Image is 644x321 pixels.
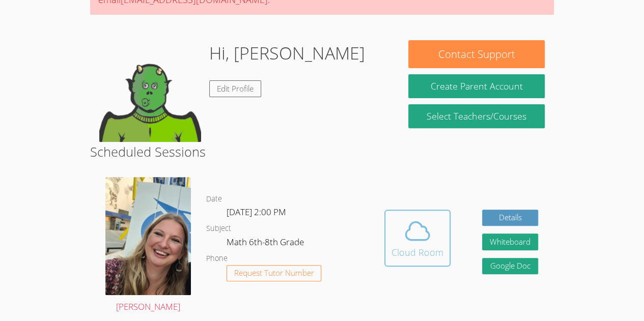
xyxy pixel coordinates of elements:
[206,252,228,265] dt: Phone
[234,269,314,277] span: Request Tutor Number
[482,210,538,226] a: Details
[408,40,544,68] button: Contact Support
[99,40,201,142] img: default.png
[227,265,322,282] button: Request Tutor Number
[90,142,554,161] h2: Scheduled Sessions
[391,245,443,259] div: Cloud Room
[384,210,451,267] button: Cloud Room
[105,177,191,314] a: [PERSON_NAME]
[209,40,365,66] h1: Hi, [PERSON_NAME]
[408,74,544,98] button: Create Parent Account
[206,222,231,235] dt: Subject
[206,193,222,206] dt: Date
[482,258,538,275] a: Google Doc
[408,104,544,128] a: Select Teachers/Courses
[482,234,538,250] button: Whiteboard
[227,206,286,218] span: [DATE] 2:00 PM
[209,80,261,97] a: Edit Profile
[227,235,306,252] dd: Math 6th-8th Grade
[105,177,191,295] img: sarah.png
